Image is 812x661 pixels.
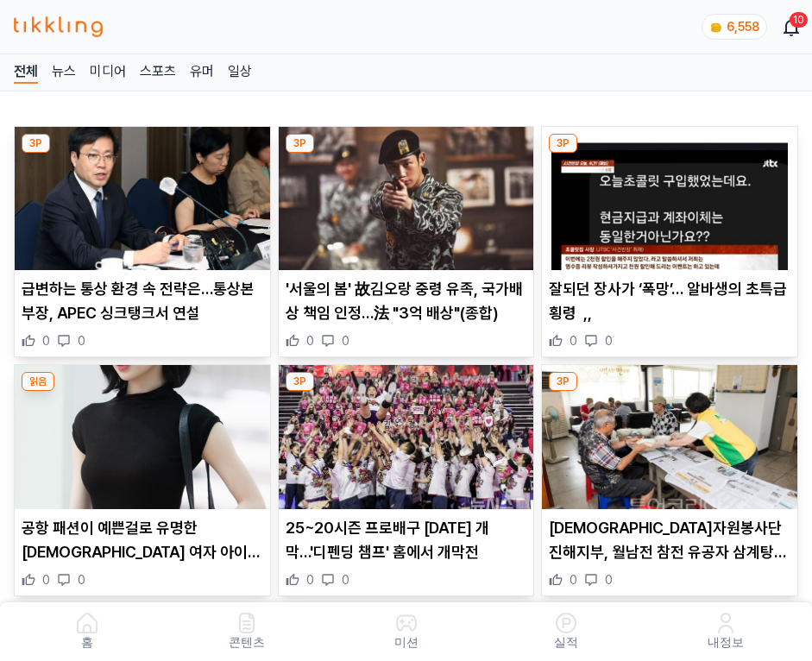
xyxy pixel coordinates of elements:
div: 3P [22,134,50,153]
span: 0 [605,332,613,349]
span: 0 [342,332,349,349]
img: coin [709,21,723,35]
a: 전체 [14,61,38,84]
div: 10 [790,12,808,28]
a: 일상 [228,61,252,84]
img: 공항 패션이 예쁜걸로 유명한 일본 여자 아이돌...jpg [15,365,270,508]
a: 콘텐츠 [167,609,326,654]
img: '서울의 봄' 故김오랑 중령 유족, 국가배상 책임 인정…法 "3억 배상"(종합) [279,127,534,270]
div: 3P '서울의 봄' 故김오랑 중령 유족, 국가배상 책임 인정…法 "3억 배상"(종합) '서울의 봄' 故김오랑 중령 유족, 국가배상 책임 인정…法 "3억 배상"(종합) 0 0 [278,126,535,357]
a: 10 [784,16,798,37]
p: 잘되던 장사가 ‘폭망’… 알바생의 초특급 횡령 ,, [549,277,790,325]
img: 신천지자원봉사단 진해지부, 월남전 참전 유공자 삼계탕 대접 [542,365,797,508]
p: 급변하는 통상 환경 속 전략은…통상본부장, APEC 싱크탱크서 연설 [22,277,263,325]
div: 3P 잘되던 장사가 ‘폭망’… 알바생의 초특급 횡령 ,, 잘되던 장사가 ‘폭망’… 알바생의 초특급 횡령 ,, 0 0 [541,126,798,357]
div: 3P 급변하는 통상 환경 속 전략은…통상본부장, APEC 싱크탱크서 연설 급변하는 통상 환경 속 전략은…통상본부장, APEC 싱크탱크서 연설 0 0 [14,126,271,357]
span: 0 [342,571,349,589]
div: 3P 신천지자원봉사단 진해지부, 월남전 참전 유공자 삼계탕 대접 [DEMOGRAPHIC_DATA]자원봉사단 진해지부, 월남전 참전 유공자 삼계탕 대접 0 0 [541,364,798,595]
span: 0 [570,332,577,349]
img: 급변하는 통상 환경 속 전략은…통상본부장, APEC 싱크탱크서 연설 [15,127,270,270]
p: [DEMOGRAPHIC_DATA]자원봉사단 진해지부, 월남전 참전 유공자 삼계탕 대접 [549,516,790,564]
span: 0 [42,571,50,589]
a: coin 6,558 [702,14,764,40]
span: 0 [78,332,85,349]
a: 유머 [190,61,214,84]
img: 잘되던 장사가 ‘폭망’… 알바생의 초특급 횡령 ,, [542,127,797,270]
a: 뉴스 [52,61,76,84]
p: 실적 [554,633,578,651]
div: 읽음 공항 패션이 예쁜걸로 유명한 일본 여자 아이돌...jpg 공항 패션이 예쁜걸로 유명한 [DEMOGRAPHIC_DATA] 여자 아이돌...jpg 0 0 [14,364,271,595]
div: 3P [286,134,314,153]
img: 티끌링 [14,16,103,37]
span: 0 [306,332,314,349]
p: 홈 [81,633,93,651]
a: 홈 [7,609,167,654]
img: 미션 [396,613,417,633]
span: 0 [42,332,50,349]
p: 내정보 [708,633,744,651]
div: 3P [549,372,577,391]
img: 내정보 [715,613,736,633]
a: 미디어 [90,61,126,84]
span: 0 [78,571,85,589]
div: 읽음 [22,372,54,391]
p: 25~20시즌 프로배구 [DATE] 개막…'디펜딩 챔프' 홈에서 개막전 [286,516,527,564]
p: 미션 [394,633,419,651]
span: 0 [605,571,613,589]
p: 공항 패션이 예쁜걸로 유명한 [DEMOGRAPHIC_DATA] 여자 아이돌...jpg [22,516,263,564]
img: 콘텐츠 [236,613,257,633]
div: 3P [286,372,314,391]
a: 내정보 [645,609,805,654]
span: 0 [306,571,314,589]
img: 홈 [77,613,98,633]
span: 0 [570,571,577,589]
span: 6,558 [727,20,759,34]
div: 3P 25~20시즌 프로배구 10월18일 개막…'디펜딩 챔프' 홈에서 개막전 25~20시즌 프로배구 [DATE] 개막…'디펜딩 챔프' 홈에서 개막전 0 0 [278,364,535,595]
p: 콘텐츠 [229,633,265,651]
img: 실적 [556,613,576,633]
a: 스포츠 [140,61,176,84]
p: '서울의 봄' 故김오랑 중령 유족, 국가배상 책임 인정…法 "3억 배상"(종합) [286,277,527,325]
div: 3P [549,134,577,153]
a: 실적 [486,609,645,654]
img: 25~20시즌 프로배구 10월18일 개막…'디펜딩 챔프' 홈에서 개막전 [279,365,534,508]
button: 미션 [326,609,486,654]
